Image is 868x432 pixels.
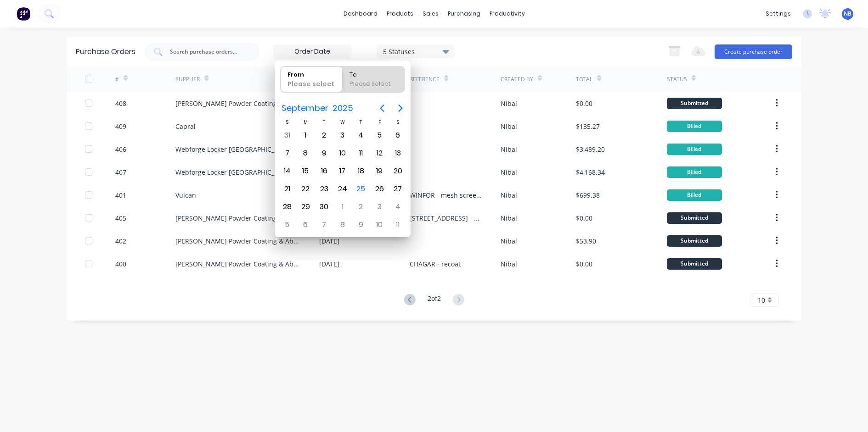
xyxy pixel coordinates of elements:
[372,182,386,196] div: Friday, September 26, 2025
[169,47,245,56] input: Search purchase orders...
[370,118,389,126] div: F
[115,75,119,83] div: #
[391,218,405,232] div: Saturday, October 11, 2025
[501,99,517,108] div: Nibal
[284,79,340,92] div: Please select
[410,213,482,223] div: [STREET_ADDRESS] - SOUSVT - front fence
[443,7,485,21] div: purchasing
[76,46,135,57] div: Purchase Orders
[175,144,292,154] div: Webforge Locker [GEOGRAPHIC_DATA]
[576,167,605,177] div: $4,168.34
[319,236,339,246] div: [DATE]
[844,10,851,18] span: NB
[330,100,355,116] span: 2025
[280,146,294,160] div: Sunday, September 7, 2025
[667,212,722,224] div: Submitted
[372,146,386,160] div: Friday, September 12, 2025
[280,200,294,214] div: Sunday, September 28, 2025
[299,200,312,214] div: Monday, September 29, 2025
[501,144,517,154] div: Nibal
[667,166,722,178] div: Billed
[576,99,592,108] div: $0.00
[317,182,331,196] div: Tuesday, September 23, 2025
[485,7,530,21] div: productivity
[372,128,386,142] div: Friday, September 5, 2025
[336,218,349,232] div: Wednesday, October 8, 2025
[299,164,312,178] div: Monday, September 15, 2025
[383,46,449,56] div: 5 Statuses
[333,118,352,126] div: W
[576,122,600,131] div: $135.27
[667,144,722,155] div: Billed
[175,213,301,223] div: [PERSON_NAME] Powder Coating & Abrasive Blasting
[175,190,196,200] div: Vulcan
[336,164,349,178] div: Wednesday, September 17, 2025
[336,182,349,196] div: Wednesday, September 24, 2025
[274,45,351,59] input: Order Date
[373,99,391,117] button: Previous page
[410,190,482,200] div: WINFOR - mesh screens
[317,218,331,232] div: Tuesday, October 7, 2025
[418,7,443,21] div: sales
[715,44,792,59] button: Create purchase order
[115,167,126,177] div: 407
[354,146,368,160] div: Thursday, September 11, 2025
[276,100,359,116] button: September2025
[667,258,722,270] div: Submitted
[501,190,517,200] div: Nibal
[372,218,386,232] div: Friday, October 10, 2025
[346,66,402,79] div: To
[352,118,370,126] div: T
[667,98,722,109] div: Submitted
[354,218,368,232] div: Thursday, October 9, 2025
[115,236,126,246] div: 402
[354,182,368,196] div: Today, Thursday, September 25, 2025
[175,122,196,131] div: Capral
[280,182,294,196] div: Sunday, September 21, 2025
[501,75,533,83] div: Created By
[354,200,368,214] div: Thursday, October 2, 2025
[175,75,200,83] div: Supplier
[115,144,126,154] div: 406
[372,200,386,214] div: Friday, October 3, 2025
[317,146,331,160] div: Tuesday, September 9, 2025
[501,236,517,246] div: Nibal
[299,146,312,160] div: Monday, September 8, 2025
[354,164,368,178] div: Thursday, September 18, 2025
[299,218,312,232] div: Monday, October 6, 2025
[280,128,294,142] div: Sunday, August 31, 2025
[280,164,294,178] div: Sunday, September 14, 2025
[317,200,331,214] div: Tuesday, September 30, 2025
[391,182,405,196] div: Saturday, September 27, 2025
[391,200,405,214] div: Saturday, October 4, 2025
[391,164,405,178] div: Saturday, September 20, 2025
[667,235,722,247] div: Submitted
[278,118,296,126] div: S
[336,128,349,142] div: Wednesday, September 3, 2025
[501,213,517,223] div: Nibal
[115,99,126,108] div: 408
[280,218,294,232] div: Sunday, October 5, 2025
[175,99,301,108] div: [PERSON_NAME] Powder Coating & Abrasive Blasting
[391,146,405,160] div: Saturday, September 13, 2025
[428,294,441,307] div: 2 of 2
[17,7,30,21] img: Factory
[576,213,592,223] div: $0.00
[501,259,517,269] div: Nibal
[576,75,592,83] div: Total
[336,146,349,160] div: Wednesday, September 10, 2025
[346,79,402,92] div: Please select
[299,182,312,196] div: Monday, September 22, 2025
[336,200,349,214] div: Wednesday, October 1, 2025
[389,118,407,126] div: S
[115,122,126,131] div: 409
[115,259,126,269] div: 400
[115,213,126,223] div: 405
[319,259,339,269] div: [DATE]
[299,128,312,142] div: Monday, September 1, 2025
[501,167,517,177] div: Nibal
[576,236,596,246] div: $53.90
[576,144,605,154] div: $3,489.20
[410,259,461,269] div: CHAGAR - recoat
[284,66,340,79] div: From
